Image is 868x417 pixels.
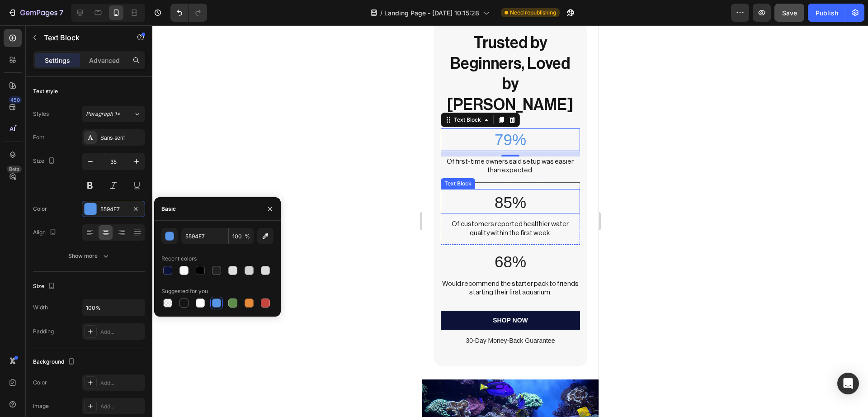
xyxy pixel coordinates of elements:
[100,205,127,213] div: 5594E7
[782,9,797,17] span: Save
[33,379,47,387] div: Color
[837,373,859,394] div: Open Intercom Messenger
[100,328,143,336] div: Add...
[161,205,176,213] div: Basic
[44,32,121,43] p: Text Block
[816,8,838,18] div: Publish
[181,228,228,244] input: Eg: FFFFFF
[100,379,143,387] div: Add...
[86,110,120,118] span: Paragraph 1*
[33,280,57,293] div: Size
[384,8,479,18] span: Landing Page - [DATE] 10:15:28
[4,4,67,22] button: 7
[245,232,250,241] span: %
[7,166,22,173] div: Beta
[170,4,207,22] div: Undo/Redo
[808,4,846,22] button: Publish
[100,134,143,142] div: Sans-serif
[33,356,77,368] div: Background
[510,9,556,17] span: Need republishing
[45,56,70,65] p: Settings
[33,303,48,312] div: Width
[422,25,599,417] iframe: Design area
[33,155,57,167] div: Size
[9,96,22,104] div: 450
[33,327,54,336] div: Padding
[33,402,49,410] div: Image
[89,56,120,65] p: Advanced
[33,248,145,264] button: Show more
[68,251,110,261] div: Show more
[774,4,804,22] button: Save
[161,287,208,295] div: Suggested for you
[100,403,143,411] div: Add...
[33,205,47,213] div: Color
[33,110,49,118] div: Styles
[33,133,44,142] div: Font
[161,255,197,263] div: Recent colors
[33,227,58,239] div: Align
[59,7,63,18] p: 7
[33,87,58,95] div: Text style
[380,8,382,18] span: /
[82,106,145,122] button: Paragraph 1*
[82,299,145,316] input: Auto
